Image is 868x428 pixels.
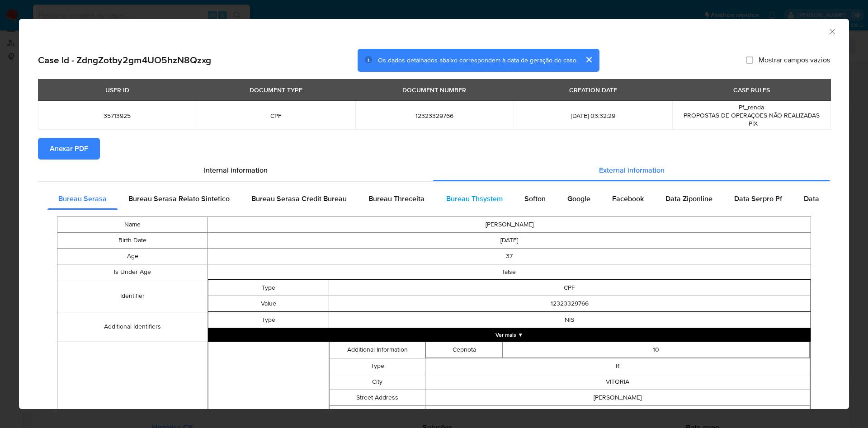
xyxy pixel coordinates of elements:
td: Identifier [57,280,208,312]
td: Postal Code [329,405,425,421]
div: Detailed external info [47,188,821,210]
span: Pf_renda [739,103,764,112]
span: Facebook [612,193,644,204]
div: CASE RULES [728,82,775,98]
td: Type [208,312,329,328]
div: Detailed info [38,160,830,181]
span: Data Serpro Pf [734,193,782,204]
button: Expand array [208,328,811,342]
span: [DATE] 03:32:29 [524,112,661,120]
td: false [208,264,811,280]
td: 10 [503,342,810,357]
div: CREATION DATE [564,82,623,98]
span: 35713925 [49,112,186,120]
td: Additional Information [329,342,425,358]
span: Google [567,193,590,204]
span: Bureau Serasa Relato Sintetico [128,193,230,204]
td: Name [57,216,208,232]
span: Internal information [204,165,268,175]
button: Fechar a janela [828,27,836,35]
td: Street Address [329,390,425,405]
span: CPF [208,112,344,120]
td: CPF [329,280,810,296]
td: [PERSON_NAME] [208,216,811,232]
td: Additional Identifiers [57,312,208,342]
td: 29090620 [425,405,810,421]
div: USER ID [100,82,135,98]
input: Mostrar campos vazios [746,56,753,64]
h2: Case Id - ZdngZotby2gm4UO5hzN8Qzxg [38,54,211,66]
span: Os dados detalhados abaixo correspondem à data de geração do caso. [378,56,578,65]
td: [DATE] [208,232,811,248]
td: 37 [208,248,811,264]
button: cerrar [578,49,599,71]
span: 12323329766 [366,112,503,120]
button: Anexar PDF [38,138,100,160]
td: NIS [329,312,810,328]
td: Value [208,296,329,311]
td: VITORIA [425,374,810,390]
div: DOCUMENT NUMBER [397,82,472,98]
td: Birth Date [57,232,208,248]
span: Data Ziponline [665,193,712,204]
span: Bureau Thsystem [446,193,503,204]
div: closure-recommendation-modal [19,19,849,409]
td: Cepnota [426,342,503,357]
td: Age [57,248,208,264]
td: [PERSON_NAME] [425,390,810,405]
span: Data Serpro Pj [804,193,851,204]
span: Bureau Serasa [58,193,107,204]
span: External information [599,165,665,175]
td: R [425,358,810,374]
span: Mostrar campos vazios [759,56,830,65]
td: 12323329766 [329,296,810,311]
span: Bureau Serasa Credit Bureau [251,193,347,204]
span: Softon [524,193,546,204]
span: Anexar PDF [50,139,88,159]
td: City [329,374,425,390]
span: PROPOSTAS DE OPERAÇOES NÃO REALIZADAS - PIX [684,111,820,128]
span: Bureau Threceita [368,193,425,204]
td: Type [208,280,329,296]
td: Is Under Age [57,264,208,280]
div: DOCUMENT TYPE [244,82,308,98]
td: Type [329,358,425,374]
